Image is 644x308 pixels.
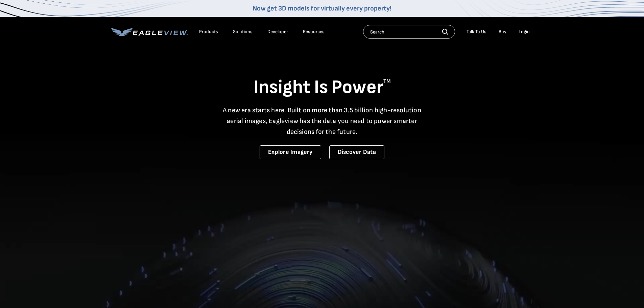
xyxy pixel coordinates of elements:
a: Now get 3D models for virtually every property! [253,4,391,13]
div: Resources [303,29,325,35]
a: Buy [499,29,506,35]
div: Solutions [233,29,253,35]
a: Developer [267,29,288,35]
div: Talk To Us [467,29,486,35]
a: Explore Imagery [260,145,321,159]
div: Products [199,29,218,35]
p: A new era starts here. Built on more than 3.5 billion high-resolution aerial images, Eagleview ha... [219,105,426,137]
input: Search [363,25,455,39]
sup: TM [383,78,391,85]
div: Login [519,29,530,35]
h1: Insight Is Power [111,76,533,99]
a: Discover Data [329,145,384,159]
